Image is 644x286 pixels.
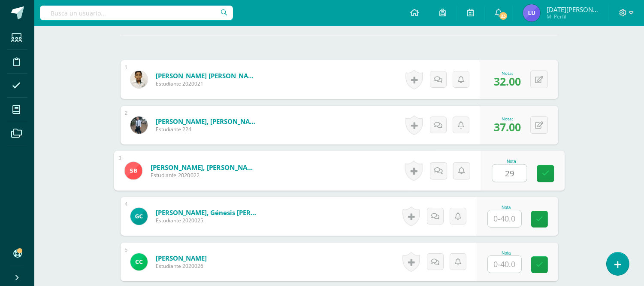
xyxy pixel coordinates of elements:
[494,120,521,134] span: 37.00
[150,172,256,179] span: Estudiante 2020022
[494,74,521,89] span: 32.00
[156,71,259,80] a: [PERSON_NAME] [PERSON_NAME]
[499,11,508,21] span: 23
[547,5,598,14] span: [DATE][PERSON_NAME]
[156,117,259,126] a: [PERSON_NAME], [PERSON_NAME]
[156,208,259,217] a: [PERSON_NAME], Génesis [PERSON_NAME]
[494,70,521,76] div: Nota:
[487,251,525,255] div: Nota
[156,217,259,224] span: Estudiante 2020025
[156,254,207,262] a: [PERSON_NAME]
[488,256,521,273] input: 0-40.0
[156,126,259,133] span: Estudiante 224
[150,163,256,172] a: [PERSON_NAME], [PERSON_NAME]
[494,116,521,122] div: Nota:
[492,165,526,182] input: 0-40.0
[124,162,142,179] img: 7809f13f01cc4657eef23f3242b6dbb0.png
[156,262,207,270] span: Estudiante 2020026
[40,6,233,20] input: Busca un usuario...
[130,117,148,134] img: a1609f83f921d2bbf344bc67f55e8e2c.png
[488,210,521,227] input: 0-40.0
[130,208,148,225] img: e71012066a2bd81e449ef6892223aa7b.png
[130,71,148,88] img: 54644770ab72f91041dbe665debfa417.png
[487,205,525,210] div: Nota
[523,4,540,22] img: ce3d0ac661155b37ff605ef86279b452.png
[492,159,531,164] div: Nota
[156,80,259,87] span: Estudiante 2020021
[547,13,598,20] span: Mi Perfil
[130,253,148,271] img: b1d1e51d57136bfcec50208e4cc24a32.png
